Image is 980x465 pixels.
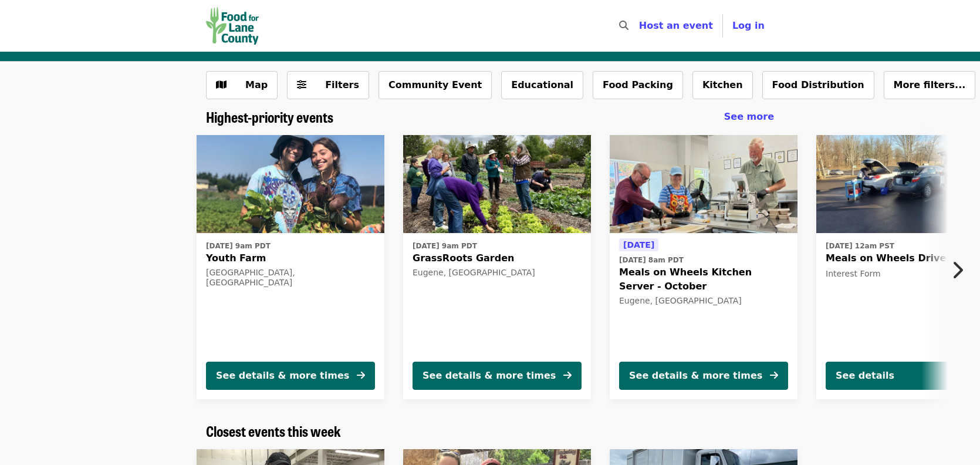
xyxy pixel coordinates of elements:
[619,362,788,390] button: See details & more times
[636,12,645,40] input: Search
[357,370,365,381] i: arrow-right icon
[379,71,492,99] button: Community Event
[413,251,582,265] span: GrassRoots Garden
[245,79,268,90] span: Map
[623,240,654,250] span: [DATE]
[941,254,980,287] button: Next item
[610,135,797,234] img: Meals on Wheels Kitchen Server - October organized by Food for Lane County
[287,71,369,99] button: Filters (0 selected)
[619,255,684,265] time: [DATE] 8am PDT
[951,259,963,281] i: chevron-right icon
[206,71,278,99] button: Show map view
[197,109,783,126] div: Highest-priority events
[629,369,762,383] div: See details & more times
[206,109,333,126] a: Highest-priority events
[619,296,788,306] div: Eugene, [GEOGRAPHIC_DATA]
[206,241,271,251] time: [DATE] 9am PDT
[206,7,259,45] img: Food for Lane County - Home
[593,71,683,99] button: Food Packing
[216,369,349,383] div: See details & more times
[836,369,894,383] div: See details
[206,268,375,288] div: [GEOGRAPHIC_DATA], [GEOGRAPHIC_DATA]
[770,370,778,381] i: arrow-right icon
[197,135,384,234] img: Youth Farm organized by Food for Lane County
[423,369,556,383] div: See details & more times
[884,71,976,99] button: More filters...
[197,135,384,399] a: See details for "Youth Farm"
[197,423,783,440] div: Closest events this week
[216,79,227,90] i: map icon
[724,111,774,122] span: See more
[639,20,713,31] a: Host an event
[413,241,477,251] time: [DATE] 9am PDT
[206,420,341,441] span: Closest events this week
[403,135,591,399] a: See details for "GrassRoots Garden"
[206,251,375,265] span: Youth Farm
[325,79,359,90] span: Filters
[563,370,572,381] i: arrow-right icon
[732,20,765,31] span: Log in
[297,79,306,90] i: sliders-h icon
[206,106,333,127] span: Highest-priority events
[692,71,753,99] button: Kitchen
[762,71,874,99] button: Food Distribution
[826,241,894,251] time: [DATE] 12am PST
[501,71,583,99] button: Educational
[723,14,774,38] button: Log in
[619,20,628,31] i: search icon
[610,135,797,399] a: See details for "Meals on Wheels Kitchen Server - October"
[206,423,341,440] a: Closest events this week
[724,110,774,124] a: See more
[206,362,375,390] button: See details & more times
[413,362,582,390] button: See details & more times
[826,269,881,278] span: Interest Form
[619,265,788,294] span: Meals on Wheels Kitchen Server - October
[413,268,582,278] div: Eugene, [GEOGRAPHIC_DATA]
[894,79,966,90] span: More filters...
[403,135,591,234] img: GrassRoots Garden organized by Food for Lane County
